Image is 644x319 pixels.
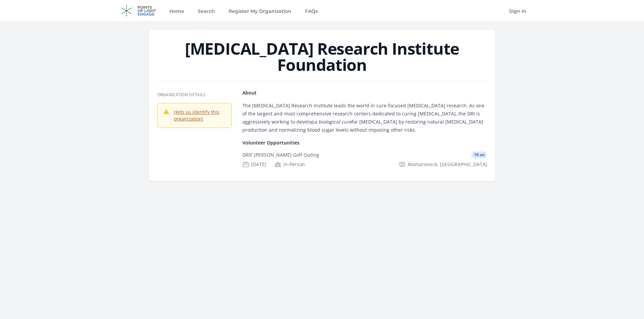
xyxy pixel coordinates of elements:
h4: About [242,89,487,96]
p: The [MEDICAL_DATA] Research Institute leads the world in cure-focused [MEDICAL_DATA] research. As... [242,102,487,134]
div: [DATE] [242,161,266,168]
div: In-Person [275,161,305,168]
h1: [MEDICAL_DATA] Research Institute Foundation [157,41,487,73]
em: a biological cure [314,118,352,125]
a: DRIF [PERSON_NAME] Golf Outing 19 mi [DATE] In-Person Mamaroneck, [GEOGRAPHIC_DATA] [240,146,490,173]
h4: Volunteer Opportunities [242,139,487,146]
a: Help us identify this organization! [174,109,219,122]
h3: Organization Details [157,92,232,98]
span: 19 mi [471,152,487,158]
div: DRIF [PERSON_NAME] Golf Outing [242,152,319,158]
span: Mamaroneck, [GEOGRAPHIC_DATA] [408,161,487,168]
